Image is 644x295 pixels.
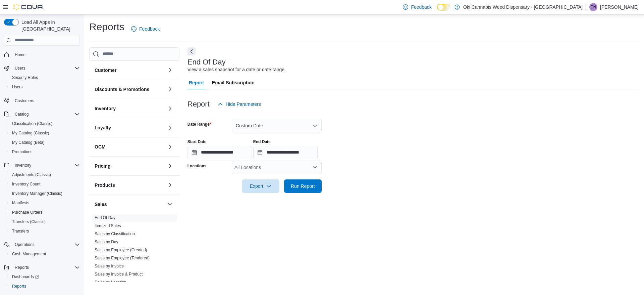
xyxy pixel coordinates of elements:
[9,189,80,198] span: Inventory Manager (Classic)
[95,280,126,285] a: Sales by Location
[166,85,174,93] button: Discounts & Promotions
[95,182,115,188] h3: Products
[9,273,80,281] span: Dashboards
[12,130,49,136] span: My Catalog (Classic)
[9,180,43,188] a: Inventory Count
[95,280,126,285] span: Sales by Location
[95,231,135,237] span: Sales by Classification
[9,148,80,156] span: Promotions
[95,248,147,252] a: Sales by Employee (Created)
[9,282,29,290] a: Reports
[187,100,210,108] h3: Report
[400,0,434,14] a: Feedback
[7,249,83,259] button: Cash Management
[95,215,115,220] span: End Of Day
[166,181,174,189] button: Products
[12,96,80,105] span: Customers
[95,215,115,220] a: End Of Day
[411,4,431,10] span: Feedback
[12,263,80,271] span: Reports
[12,121,53,126] span: Classification (Classic)
[7,138,83,147] button: My Catalog (Beta)
[9,250,80,258] span: Cash Management
[9,273,42,281] a: Dashboards
[600,3,639,11] p: [PERSON_NAME]
[437,11,437,11] span: Dark Mode
[7,147,83,157] button: Promotions
[166,66,174,74] button: Customer
[95,247,147,253] span: Sales by Employee (Created)
[284,179,322,193] button: Run Report
[437,4,451,11] input: Dark Mode
[95,271,143,277] span: Sales by Invoice & Product
[7,170,83,179] button: Adjustments (Classic)
[95,163,165,169] button: Pricing
[9,120,80,128] span: Classification (Classic)
[12,210,43,215] span: Purchase Orders
[95,264,124,268] a: Sales by Invoice
[9,83,25,91] a: Users
[9,171,54,179] a: Adjustments (Classic)
[291,183,315,189] span: Run Report
[7,82,83,92] button: Users
[95,163,110,169] h3: Pricing
[15,163,31,168] span: Inventory
[187,139,207,144] label: Start Date
[7,128,83,138] button: My Catalog (Classic)
[166,104,174,113] button: Inventory
[253,146,318,159] input: Press the down key to open a popover containing a calendar.
[12,172,51,177] span: Adjustments (Classic)
[95,143,165,150] button: OCM
[9,180,80,188] span: Inventory Count
[95,201,165,208] button: Sales
[232,119,322,132] button: Custom Date
[585,3,587,11] p: |
[1,161,83,170] button: Inventory
[12,110,31,118] button: Catalog
[12,200,29,206] span: Manifests
[12,75,38,80] span: Security Roles
[166,200,174,208] button: Sales
[9,138,80,146] span: My Catalog (Beta)
[7,272,83,282] a: Dashboards
[463,3,583,11] p: Oki Cannabis Weed Dispensary - [GEOGRAPHIC_DATA]
[9,74,41,82] a: Security Roles
[95,256,150,260] a: Sales by Employee (Tendered)
[12,284,26,289] span: Reports
[12,51,28,59] a: Home
[15,265,29,270] span: Reports
[9,189,65,198] a: Inventory Manager (Classic)
[89,20,124,34] h1: Reports
[12,263,32,271] button: Reports
[9,74,80,82] span: Security Roles
[7,208,83,217] button: Purchase Orders
[226,101,261,108] span: Hide Parameters
[187,58,226,66] h3: End Of Day
[187,66,286,73] div: View a sales snapshot for a date or date range.
[1,263,83,272] button: Reports
[242,179,279,193] button: Export
[9,83,80,91] span: Users
[9,218,80,226] span: Transfers (Classic)
[187,47,196,55] button: Next
[15,112,29,117] span: Catalog
[312,165,318,170] button: Open list of options
[12,161,34,169] button: Inventory
[95,201,107,208] h3: Sales
[9,129,80,137] span: My Catalog (Classic)
[9,218,48,226] a: Transfers (Classic)
[9,199,32,207] a: Manifests
[9,129,52,137] a: My Catalog (Classic)
[95,223,121,228] span: Itemized Sales
[246,179,275,193] span: Export
[12,241,37,249] button: Operations
[12,161,80,169] span: Inventory
[13,4,44,10] img: Cova
[1,240,83,249] button: Operations
[15,242,35,247] span: Operations
[7,189,83,198] button: Inventory Manager (Classic)
[139,26,160,32] span: Feedback
[15,66,25,71] span: Users
[12,64,28,72] button: Users
[253,139,271,144] label: End Date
